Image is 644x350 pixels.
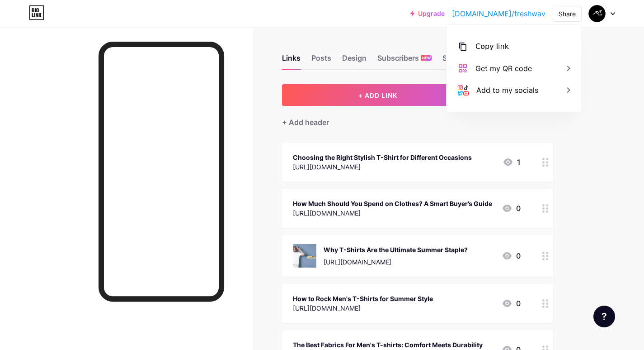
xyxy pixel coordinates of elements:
[377,53,432,69] div: Subscribers
[342,53,367,69] div: Design
[422,55,431,61] span: NEW
[358,91,397,99] span: + ADD LINK
[293,153,472,162] div: Choosing the Right Stylish T-Shirt for Different Occasions
[442,53,461,69] div: Stats
[476,85,538,96] div: Add to my socials
[293,340,483,350] div: The Best Fabrics For Men's T-shirts: Comfort Meets Durability
[324,257,468,267] div: [URL][DOMAIN_NAME]
[475,41,509,52] div: Copy link
[282,117,329,128] div: + Add header
[502,250,521,261] div: 0
[293,199,492,208] div: How Much Should You Spend on Clothes? A Smart Buyer’s Guide
[559,9,576,19] div: Share
[503,157,521,168] div: 1
[452,8,545,19] a: [DOMAIN_NAME]/freshwav
[293,208,492,218] div: [URL][DOMAIN_NAME]
[410,10,445,17] a: Upgrade
[293,162,472,172] div: [URL][DOMAIN_NAME]
[282,84,474,106] button: + ADD LINK
[311,53,331,69] div: Posts
[293,303,433,313] div: [URL][DOMAIN_NAME]
[502,298,521,309] div: 0
[282,53,301,69] div: Links
[502,203,521,214] div: 0
[588,5,606,22] img: Fresh Wave Apparel
[324,245,468,254] div: Why T-Shirts Are the Ultimate Summer Staple?
[475,63,532,74] div: Get my QR code
[293,244,316,268] img: Why T-Shirts Are the Ultimate Summer Staple?
[293,294,433,303] div: How to Rock Men's T-Shirts for Summer Style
